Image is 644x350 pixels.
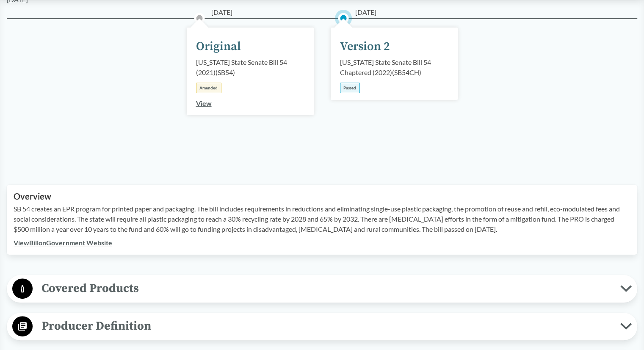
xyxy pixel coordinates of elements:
div: Amended [196,83,221,93]
span: Producer Definition [33,317,620,336]
div: Passed [340,83,360,93]
h2: Overview [14,192,630,201]
div: Original [196,38,241,56]
button: Producer Definition [10,316,634,337]
div: Version 2 [340,38,390,56]
a: ViewBillonGovernment Website [14,239,112,247]
span: [DATE] [211,7,232,17]
button: Covered Products [10,278,634,300]
p: SB 54 creates an EPR program for printed paper and packaging. The bill includes requirements in r... [14,204,630,234]
span: [DATE] [355,7,376,17]
a: View [196,99,212,107]
div: [US_STATE] State Senate Bill 54 Chaptered (2022) ( SB54CH ) [340,57,448,78]
div: [US_STATE] State Senate Bill 54 (2021) ( SB54 ) [196,57,304,78]
span: Covered Products [33,279,620,298]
